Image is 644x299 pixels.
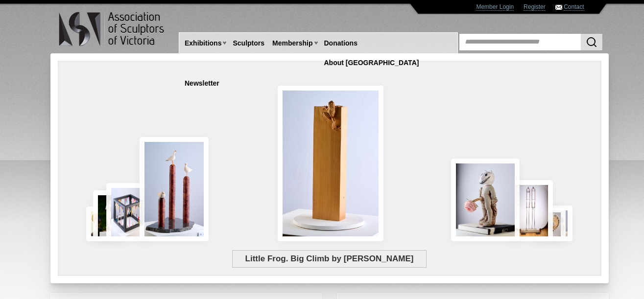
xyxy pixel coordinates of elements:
img: Search [586,36,597,48]
img: logo.png [58,10,166,48]
img: Little Frog. Big Climb [278,86,383,241]
a: Exhibitions [181,34,225,52]
a: Member Login [476,3,514,11]
a: Donations [320,34,361,52]
img: Let There Be Light [451,159,520,241]
img: Contact ASV [555,5,562,10]
a: About [GEOGRAPHIC_DATA] [320,54,423,72]
span: Little Frog. Big Climb by [PERSON_NAME] [232,250,427,268]
a: Membership [268,34,316,52]
a: Newsletter [181,74,223,92]
img: Waiting together for the Home coming [547,206,572,241]
a: Contact [564,3,584,11]
img: Rising Tides [140,137,209,241]
a: Register [524,3,546,11]
a: Sculptors [229,34,268,52]
img: Swingers [508,180,553,241]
